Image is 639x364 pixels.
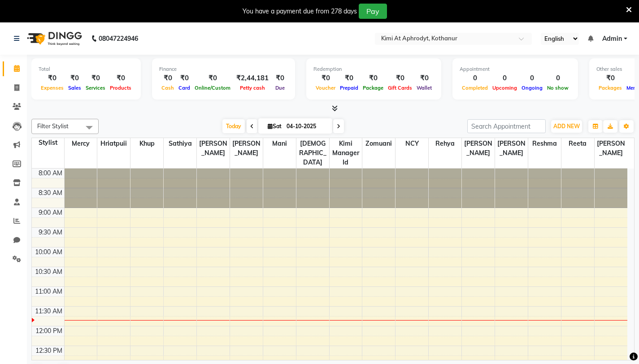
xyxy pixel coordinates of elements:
[596,73,624,83] div: ₹0
[37,228,64,237] div: 9:30 AM
[460,73,490,83] div: 0
[361,85,386,91] span: Package
[164,138,196,149] span: Sathiya
[551,120,582,133] button: ADD NEW
[33,267,64,277] div: 10:30 AM
[37,188,64,198] div: 8:30 AM
[338,73,361,83] div: ₹0
[490,73,519,83] div: 0
[97,138,130,149] span: Hriatpuii
[243,7,357,16] div: You have a payment due from 278 days
[176,85,192,91] span: Card
[414,85,434,91] span: Wallet
[596,85,624,91] span: Packages
[238,85,267,91] span: Petty cash
[296,138,329,168] span: [DEMOGRAPHIC_DATA]
[66,85,83,91] span: Sales
[99,26,138,51] b: 08047224946
[362,138,395,149] span: Zomuani
[359,4,387,19] button: Pay
[519,85,545,91] span: Ongoing
[32,138,64,147] div: Stylist
[313,65,434,73] div: Redemption
[561,138,594,149] span: Reeta
[386,85,414,91] span: Gift Cards
[65,138,97,149] span: Mercy
[386,73,414,83] div: ₹0
[313,85,338,91] span: Voucher
[192,73,233,83] div: ₹0
[265,123,284,130] span: Sat
[192,85,233,91] span: Online/Custom
[361,73,386,83] div: ₹0
[272,73,288,83] div: ₹0
[39,73,66,83] div: ₹0
[37,208,64,217] div: 9:00 AM
[34,326,64,336] div: 12:00 PM
[467,119,546,133] input: Search Appointment
[130,138,163,149] span: Khup
[39,65,134,73] div: Total
[230,138,263,159] span: [PERSON_NAME]
[83,85,108,91] span: Services
[460,85,490,91] span: Completed
[37,122,69,130] span: Filter Stylist
[462,138,495,159] span: [PERSON_NAME]
[33,287,64,296] div: 11:00 AM
[338,85,361,91] span: Prepaid
[34,346,64,355] div: 12:30 PM
[108,73,134,83] div: ₹0
[330,138,362,168] span: Kimi manager id
[519,73,545,83] div: 0
[263,138,296,149] span: Mani
[176,73,192,83] div: ₹0
[602,34,622,43] span: Admin
[222,119,245,133] span: Today
[108,85,134,91] span: Products
[429,138,461,149] span: Rehya
[233,73,272,83] div: ₹2,44,181
[39,85,66,91] span: Expenses
[414,73,434,83] div: ₹0
[159,73,176,83] div: ₹0
[159,85,176,91] span: Cash
[545,85,571,91] span: No show
[545,73,571,83] div: 0
[553,123,580,130] span: ADD NEW
[460,65,571,73] div: Appointment
[66,73,83,83] div: ₹0
[23,26,84,51] img: logo
[495,138,528,159] span: [PERSON_NAME]
[595,138,628,159] span: [PERSON_NAME]
[396,138,428,149] span: NCY
[273,85,287,91] span: Due
[33,307,64,316] div: 11:30 AM
[37,169,64,178] div: 8:00 AM
[33,247,64,257] div: 10:00 AM
[284,120,329,133] input: 2025-10-04
[83,73,108,83] div: ₹0
[490,85,519,91] span: Upcoming
[528,138,561,149] span: Reshma
[313,73,338,83] div: ₹0
[159,65,288,73] div: Finance
[197,138,230,159] span: [PERSON_NAME]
